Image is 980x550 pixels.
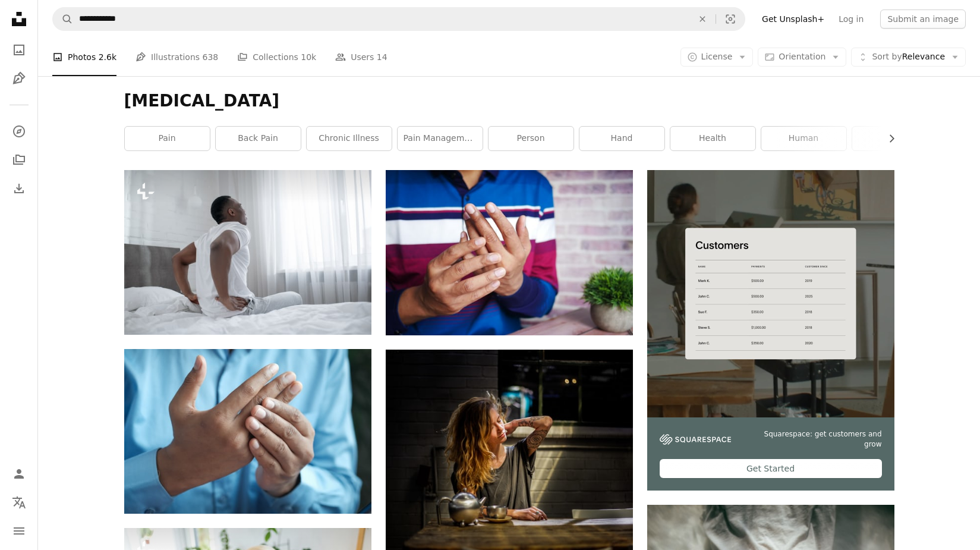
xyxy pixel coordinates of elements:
[377,51,387,64] span: 14
[689,8,716,30] button: Clear
[136,38,218,76] a: Illustrations 638
[124,349,371,514] img: person in blue shirt showing left hand
[301,51,316,64] span: 10k
[125,127,210,150] a: pain
[386,247,633,258] a: person in blue and white long sleeve shirt
[124,90,894,112] h1: [MEDICAL_DATA]
[680,48,754,67] button: License
[670,127,755,150] a: health
[489,127,573,150] a: person
[307,127,392,150] a: chronic illness
[647,170,894,417] img: file-1747939376688-baf9a4a454ffimage
[237,38,316,76] a: Collections 10k
[758,48,846,67] button: Orientation
[660,434,731,445] img: file-1747939142011-51e5cc87e3c9
[124,170,371,335] img: Back pain. African american man sitting on bed and touching his back
[660,459,882,478] div: Get Started
[701,52,733,61] span: License
[386,170,633,335] img: person in blue and white long sleeve shirt
[53,8,73,30] button: Search Unsplash
[7,177,31,200] a: Download History
[851,48,966,67] button: Sort byRelevance
[7,7,31,33] a: Home — Unsplash
[880,10,966,29] button: Submit an image
[872,51,945,63] span: Relevance
[52,7,745,31] form: Find visuals sitewide
[761,127,846,150] a: human
[579,127,664,150] a: hand
[7,519,31,543] button: Menu
[386,445,633,456] a: woman in gray top sitting beside gray tea pot and cup on brown wooden table
[7,120,31,143] a: Explore
[124,247,371,257] a: Back pain. African american man sitting on bed and touching his back
[647,170,894,491] a: Squarespace: get customers and growGet Started
[7,148,31,172] a: Collections
[779,52,825,61] span: Orientation
[881,127,894,150] button: scroll list to the right
[872,52,902,61] span: Sort by
[216,127,301,150] a: back pain
[203,51,219,64] span: 638
[7,491,31,514] button: Language
[745,429,882,450] span: Squarespace: get customers and grow
[755,10,831,29] a: Get Unsplash+
[7,67,31,90] a: Illustrations
[831,10,871,29] a: Log in
[124,426,371,436] a: person in blue shirt showing left hand
[852,127,937,150] a: stress
[7,38,31,62] a: Photos
[7,462,31,486] a: Log in / Sign up
[716,8,745,30] button: Visual search
[335,38,387,76] a: Users 14
[398,127,483,150] a: pain management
